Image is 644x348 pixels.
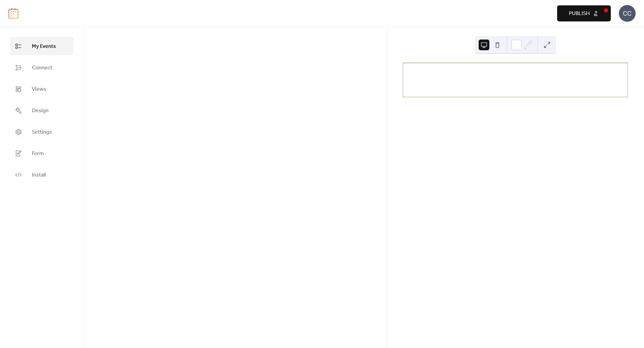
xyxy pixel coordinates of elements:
img: logo [8,8,18,19]
button: Publish [557,5,611,21]
a: Design [10,101,73,120]
div: CC [619,5,636,22]
span: Design [32,107,49,115]
span: Views [32,85,46,93]
span: My Events [32,43,56,51]
a: My Events [10,37,73,55]
span: Publish [569,10,590,18]
a: Form [10,144,73,162]
span: Form [32,150,44,158]
a: Install [10,166,73,184]
span: Settings [32,128,52,136]
a: Settings [10,123,73,141]
span: Install [32,171,46,179]
span: Connect [32,64,52,72]
a: Connect [10,59,73,77]
a: Views [10,80,73,98]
